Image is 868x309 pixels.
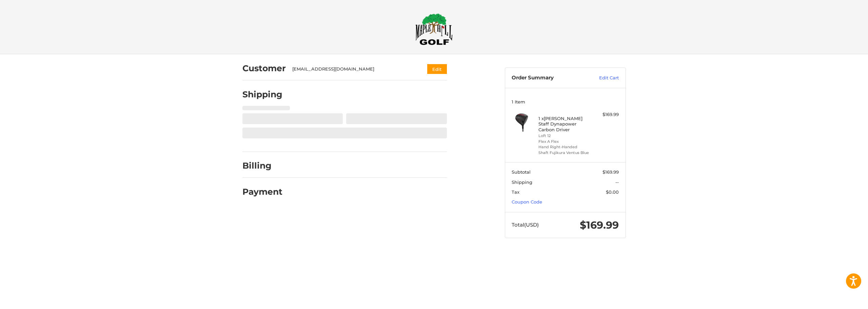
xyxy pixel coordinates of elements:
[606,189,619,195] span: $0.00
[512,75,585,81] h3: Order Summary
[538,116,590,132] h4: 1 x [PERSON_NAME] Staff Dynapower Carbon Driver
[512,99,619,104] h3: 1 Item
[592,111,619,118] div: $169.99
[538,139,590,144] li: Flex A Flex
[585,75,619,81] a: Edit Cart
[512,179,532,185] span: Shipping
[512,221,539,228] span: Total (USD)
[427,64,447,74] button: Edit
[538,150,590,156] li: Shaft Fujikura Ventus Blue
[242,63,286,74] h2: Customer
[512,169,531,175] span: Subtotal
[242,160,282,171] h2: Billing
[538,144,590,150] li: Hand Right-Handed
[615,179,619,185] span: --
[292,66,414,73] div: [EMAIL_ADDRESS][DOMAIN_NAME]
[512,199,542,205] a: Coupon Code
[512,189,519,195] span: Tax
[538,133,590,139] li: Loft 12
[242,89,282,100] h2: Shipping
[580,219,619,231] span: $169.99
[415,13,453,45] img: Maple Hill Golf
[242,187,282,197] h2: Payment
[603,169,619,175] span: $169.99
